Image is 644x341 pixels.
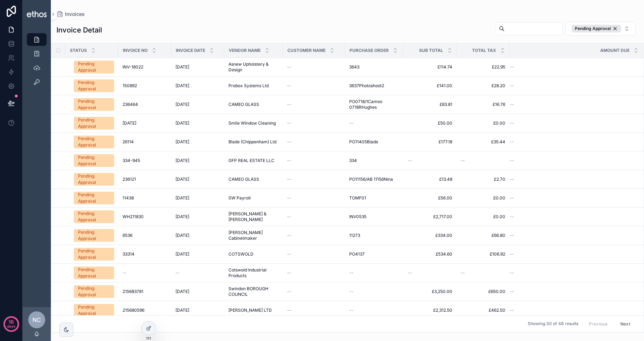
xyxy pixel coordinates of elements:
[74,267,114,279] a: Pending Approval
[287,195,341,201] a: --
[600,48,630,53] span: Amount Due
[228,251,254,257] span: COTSWOLD
[510,177,634,182] a: --
[461,214,505,220] a: £0.00
[528,321,578,327] span: Showing 30 of 48 results
[408,270,452,276] a: --
[123,195,167,201] a: 11438
[510,120,514,126] span: --
[287,64,341,70] a: --
[510,102,634,107] a: --
[229,48,261,53] span: Vendor Name
[78,229,110,242] div: Pending Approval
[408,177,452,182] span: £13.48
[175,214,220,220] a: [DATE]
[74,79,114,92] a: Pending Approval
[228,177,259,182] span: CAMEO GLASS
[175,195,189,201] span: [DATE]
[287,83,341,89] a: --
[78,98,110,111] div: Pending Approval
[510,289,514,294] span: --
[510,270,514,276] span: --
[228,211,279,222] a: [PERSON_NAME] & [PERSON_NAME]
[228,307,272,313] span: [PERSON_NAME] LTD
[228,102,259,107] span: CAMEO GLASS
[175,83,189,89] span: [DATE]
[408,270,412,276] span: --
[349,251,399,257] a: PO4137
[228,251,279,257] a: COTSWOLD
[78,79,110,92] div: Pending Approval
[287,214,291,220] span: --
[74,117,114,130] a: Pending Approval
[287,120,341,126] a: --
[350,48,389,53] span: Purchase Order
[287,158,291,163] span: --
[74,98,114,111] a: Pending Approval
[349,289,399,294] a: --
[175,289,220,294] a: [DATE]
[510,139,514,145] span: --
[228,120,279,126] a: Smile Window Cleaning
[408,289,452,294] a: £3,250.00
[408,195,452,201] span: £56.00
[287,177,341,182] a: --
[123,233,132,238] span: 6536
[228,83,279,89] a: Probox Systems Ltd
[175,120,189,126] span: [DATE]
[461,289,505,294] a: £650.00
[287,270,341,276] a: --
[228,120,276,126] span: Smile Window Cleaning
[510,83,634,89] a: --
[65,11,85,18] span: Invoices
[32,316,41,324] span: NC
[287,251,341,257] a: --
[287,289,341,294] a: --
[78,154,110,167] div: Pending Approval
[123,214,144,220] span: WH211830
[27,11,47,17] img: App logo
[123,48,148,53] span: Invoice No
[287,307,341,313] a: --
[287,233,341,238] a: --
[74,210,114,223] a: Pending Approval
[74,229,114,242] a: Pending Approval
[287,139,291,145] span: --
[349,307,353,313] span: --
[287,289,291,294] span: --
[175,289,189,294] span: [DATE]
[510,251,514,257] span: --
[287,307,291,313] span: --
[408,233,452,238] a: £334.00
[78,210,110,223] div: Pending Approval
[461,83,505,89] a: £28.20
[123,64,143,70] span: INV-18022
[228,61,279,73] a: Asnew Upholstery & Design
[175,270,220,276] a: --
[408,251,452,257] a: £534.60
[78,285,110,298] div: Pending Approval
[510,195,514,201] span: --
[461,120,505,126] a: £0.00
[287,270,291,276] span: --
[123,307,167,313] a: 215680596
[175,307,220,313] a: [DATE]
[123,289,143,294] span: 215683781
[349,120,399,126] a: --
[408,102,452,107] span: £83.81
[74,61,114,73] a: Pending Approval
[123,64,167,70] a: INV-18022
[175,120,220,126] a: [DATE]
[228,286,279,297] a: Swindon BOROUGH COUNCIL
[175,102,220,107] a: [DATE]
[123,102,167,107] a: 236464
[123,177,136,182] span: 236121
[175,233,220,238] a: [DATE]
[510,83,514,89] span: --
[461,139,505,145] span: £35.44
[123,195,134,201] span: 11438
[74,304,114,317] a: Pending Approval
